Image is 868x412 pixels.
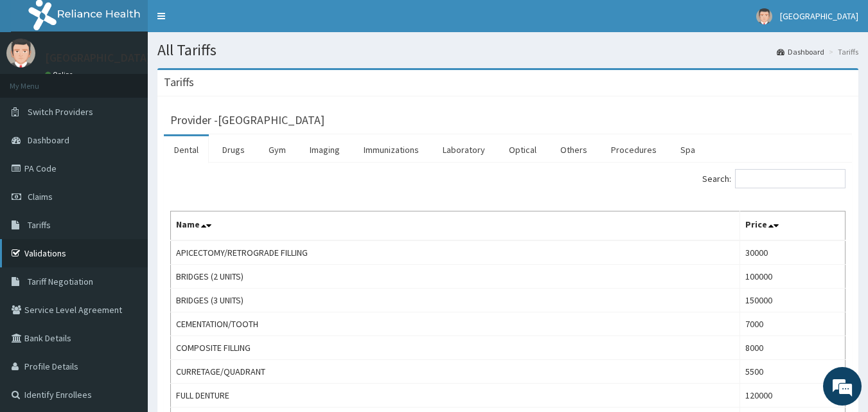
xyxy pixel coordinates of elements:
a: Optical [499,136,547,163]
img: User Image [756,8,772,24]
th: Name [171,211,740,241]
a: Spa [670,136,705,163]
td: 8000 [740,336,845,360]
img: User Image [6,39,35,67]
a: Others [550,136,598,163]
input: Search: [735,169,846,188]
td: 7000 [740,312,845,336]
a: Dashboard [777,46,824,57]
a: Procedures [601,136,667,163]
a: Immunizations [353,136,429,163]
td: CEMENTATION/TOOTH [171,312,740,336]
a: Dental [164,136,209,163]
td: CURRETAGE/QUADRANT [171,360,740,384]
span: Tariffs [28,219,51,231]
span: Dashboard [28,134,69,146]
td: COMPOSITE FILLING [171,336,740,360]
span: Claims [28,191,53,202]
td: FULL DENTURE [171,384,740,408]
span: [GEOGRAPHIC_DATA] [780,10,858,22]
td: 30000 [740,240,845,265]
li: Tariffs [826,46,858,57]
td: APICECTOMY/RETROGRADE FILLING [171,240,740,265]
label: Search: [702,169,846,188]
a: Laboratory [432,136,495,163]
td: 100000 [740,265,845,289]
span: Tariff Negotiation [28,276,93,287]
h3: Provider - [GEOGRAPHIC_DATA] [170,114,324,126]
td: BRIDGES (2 UNITS) [171,265,740,289]
a: Gym [258,136,296,163]
td: BRIDGES (3 UNITS) [171,289,740,312]
a: Imaging [299,136,350,163]
a: Online [45,70,76,79]
th: Price [740,211,845,241]
td: 120000 [740,384,845,408]
h1: All Tariffs [157,42,858,58]
td: 150000 [740,289,845,312]
a: Drugs [212,136,255,163]
h3: Tariffs [164,76,194,88]
span: Switch Providers [28,106,93,118]
p: [GEOGRAPHIC_DATA] [45,52,151,64]
td: 5500 [740,360,845,384]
